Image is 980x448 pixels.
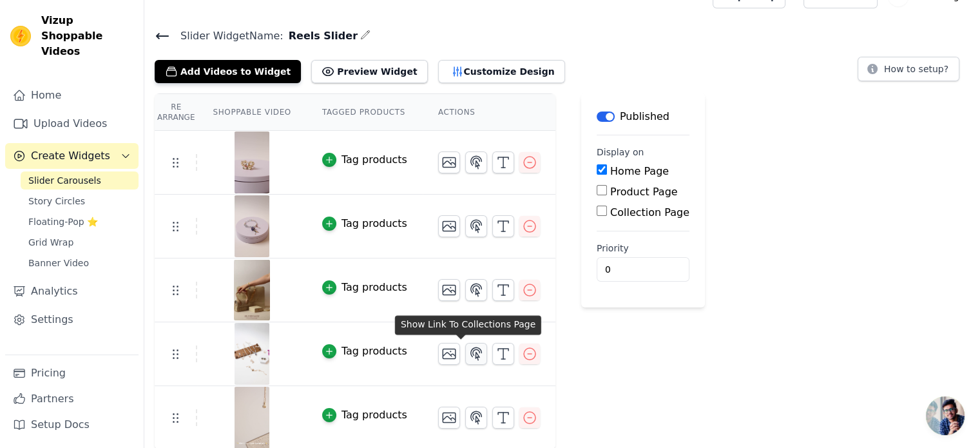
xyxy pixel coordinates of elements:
img: vizup-images-ac24.png [234,131,270,193]
a: Grid Wrap [21,233,139,251]
label: Collection Page [610,206,689,219]
div: Tag products [341,216,407,231]
button: Tag products [322,407,407,423]
div: Tag products [341,152,407,168]
label: Priority [597,242,689,255]
button: Change Thumbnail [438,343,460,365]
a: Setup Docs [5,412,139,438]
a: Floating-Pop ⭐ [21,213,139,231]
button: Change Thumbnail [438,279,460,301]
a: Analytics [5,278,139,304]
img: vizup-images-e0e1.png [234,195,270,257]
a: Pricing [5,360,139,386]
th: Tagged Products [307,94,423,131]
span: Floating-Pop ⭐ [28,215,98,228]
button: Tag products [322,344,407,359]
a: Story Circles [21,192,139,210]
button: Tag products [322,216,407,231]
p: Published [620,109,669,124]
th: Shoppable Video [197,94,306,131]
span: Banner Video [28,257,89,269]
button: Customize Design [438,60,565,83]
span: Grid Wrap [28,236,73,249]
th: Actions [423,94,555,131]
a: How to setup? [858,66,959,78]
div: Tag products [341,344,407,359]
a: Upload Videos [5,111,139,137]
button: Change Thumbnail [438,407,460,429]
img: vizup-images-80b8.png [234,323,270,385]
button: Add Videos to Widget [155,60,301,83]
span: Create Widgets [31,148,110,164]
span: Vizup Shoppable Videos [41,13,133,59]
button: Change Thumbnail [438,151,460,173]
a: Open chat [926,396,965,435]
img: Vizup [10,26,31,46]
div: Tag products [341,407,407,423]
a: Banner Video [21,254,139,272]
div: Tag products [341,280,407,295]
button: Change Thumbnail [438,215,460,237]
label: Home Page [610,165,669,177]
button: Tag products [322,152,407,168]
img: vizup-images-2cf1.png [234,259,270,321]
a: Slider Carousels [21,171,139,190]
button: Preview Widget [311,60,427,83]
span: Slider Carousels [28,174,101,187]
a: Partners [5,386,139,412]
button: Tag products [322,280,407,295]
button: How to setup? [858,57,959,81]
span: Reels Slider [283,28,358,44]
a: Settings [5,307,139,333]
a: Home [5,83,139,108]
th: Re Arrange [155,94,197,131]
span: Story Circles [28,195,85,208]
div: Edit Name [360,27,370,44]
span: Slider Widget Name: [170,28,283,44]
legend: Display on [597,146,644,159]
button: Create Widgets [5,143,139,169]
label: Product Page [610,186,678,198]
